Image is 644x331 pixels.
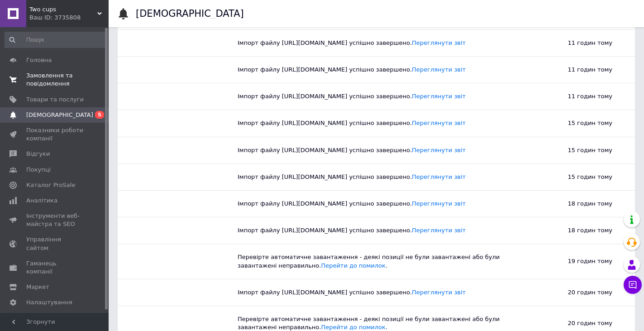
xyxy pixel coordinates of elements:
div: Імпорт файлу [URL][DOMAIN_NAME] успішно завершено. [238,226,522,235]
div: Імпорт файлу [URL][DOMAIN_NAME] успішно завершено. [238,146,522,154]
a: Переглянути звіт [412,147,466,154]
span: Показники роботи компанії [26,126,84,143]
span: Головна [26,56,52,64]
input: Пошук [5,32,107,48]
span: [DEMOGRAPHIC_DATA] [26,111,93,119]
a: Переглянути звіт [412,66,466,73]
a: Переглянути звіт [412,39,466,46]
a: Переглянути звіт [412,173,466,180]
span: Товари та послуги [26,96,84,104]
div: Ваш ID: 3735808 [29,14,109,22]
span: Аналітика [26,197,57,205]
div: 19 годин тому [522,244,635,278]
div: 11 годин тому [522,83,635,110]
div: Імпорт файлу [URL][DOMAIN_NAME] успішно завершено. [238,92,522,101]
span: 5 [95,111,104,119]
span: Two cups [29,5,97,14]
span: Замовлення та повідомлення [26,72,84,88]
span: Інструменти веб-майстра та SEO [26,212,84,228]
div: 11 годин тому [522,30,635,56]
a: Переглянути звіт [412,93,466,100]
div: Імпорт файлу [URL][DOMAIN_NAME] успішно завершено. [238,173,522,181]
span: Покупці [26,166,51,174]
div: 15 годин тому [522,137,635,163]
span: Гаманець компанії [26,259,84,276]
span: Відгуки [26,150,50,158]
h1: [DEMOGRAPHIC_DATA] [136,8,244,19]
div: Імпорт файлу [URL][DOMAIN_NAME] успішно завершено. [238,66,522,74]
div: Імпорт файлу [URL][DOMAIN_NAME] успішно завершено. [238,39,522,47]
a: Перейти до помилок [321,324,386,331]
div: 20 годин тому [522,279,635,306]
span: Управління сайтом [26,235,84,252]
div: Імпорт файлу [URL][DOMAIN_NAME] успішно завершено. [238,288,522,297]
div: Імпорт файлу [URL][DOMAIN_NAME] успішно завершено. [238,119,522,127]
a: Переглянути звіт [412,120,466,126]
span: Каталог ProSale [26,181,75,189]
div: 18 годин тому [522,217,635,244]
a: Перейти до помилок [321,262,386,269]
a: Переглянути звіт [412,289,466,296]
a: Переглянути звіт [412,227,466,234]
div: Імпорт файлу [URL][DOMAIN_NAME] успішно завершено. [238,200,522,208]
a: Переглянути звіт [412,200,466,207]
div: 11 годин тому [522,57,635,83]
span: Налаштування [26,298,72,307]
button: Чат з покупцем [624,276,642,294]
div: 15 годин тому [522,164,635,190]
div: 18 годин тому [522,191,635,217]
div: 15 годин тому [522,110,635,136]
div: Перевірте автоматичне завантаження - деякі позиції не були завантажені або були завантажені непра... [238,253,522,269]
span: Маркет [26,283,49,291]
